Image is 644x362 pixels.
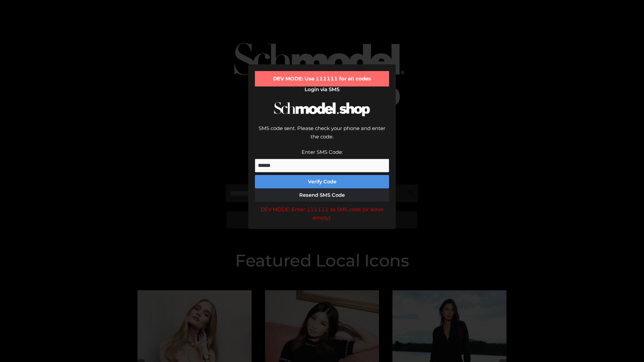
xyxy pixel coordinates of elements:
label: Enter SMS Code: [302,149,343,155]
div: DEV MODE: Use 111111 for all codes [255,71,389,86]
div: SMS code sent. Please check your phone and enter the code. [255,124,389,148]
button: Verify Code [255,175,389,188]
img: Schmodel Logo [272,96,372,122]
button: Resend SMS Code [255,188,389,202]
div: DEV MODE: Enter 111111 as SMS code (or leave empty). [255,205,389,222]
h2: Login via SMS [255,86,389,93]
